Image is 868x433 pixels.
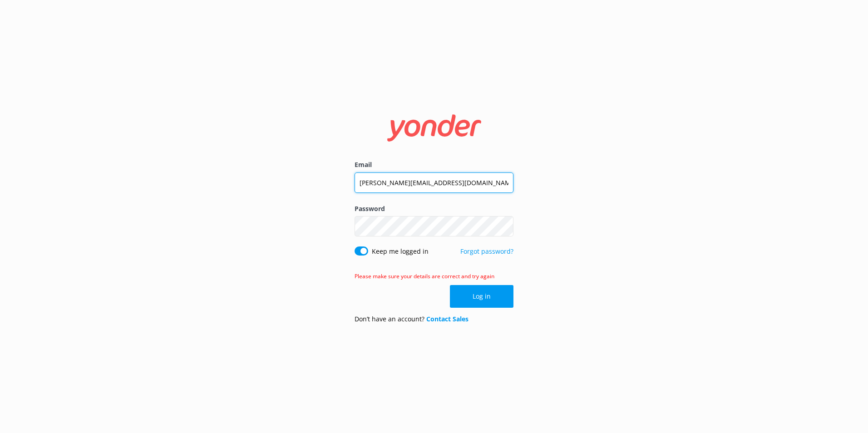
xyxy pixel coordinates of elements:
[355,272,494,280] span: Please make sure your details are correct and try again
[355,172,513,193] input: user@emailaddress.com
[460,247,513,256] a: Forgot password?
[450,285,513,308] button: Log in
[355,204,513,214] label: Password
[495,217,513,236] button: Show password
[372,246,429,256] label: Keep me logged in
[426,315,469,323] a: Contact Sales
[355,160,513,170] label: Email
[355,314,469,324] p: Don’t have an account?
